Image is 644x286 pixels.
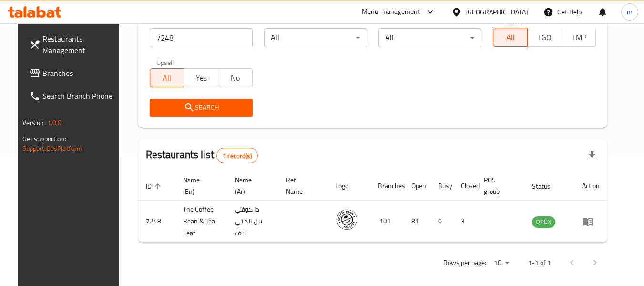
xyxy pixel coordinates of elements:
div: OPEN [532,216,555,228]
span: TMP [566,31,593,44]
td: 3 [453,201,476,243]
a: Branches [21,62,125,85]
a: Restaurants Management [21,27,125,62]
td: The Coffee Bean & Tea Leaf [175,201,227,243]
button: Yes [184,68,218,87]
div: All [264,28,367,47]
table: enhanced table [138,171,608,243]
div: Export file [581,144,603,167]
label: Upsell [156,59,174,65]
td: 7248 [138,201,175,243]
button: Search [150,99,253,117]
span: Restaurants Management [42,33,118,56]
span: All [154,71,181,85]
input: Search for restaurant name or ID.. [150,28,253,47]
button: TMP [562,28,596,47]
img: The Coffee Bean & Tea Leaf [335,208,359,232]
div: [GEOGRAPHIC_DATA] [465,7,528,17]
span: Search Branch Phone [42,90,118,102]
span: Version: [22,117,46,129]
span: No [222,71,249,85]
button: No [218,68,253,87]
span: All [497,31,524,44]
span: Name (Ar) [235,174,267,197]
a: Search Branch Phone [21,85,125,107]
td: 81 [404,201,430,243]
th: Action [574,171,607,201]
th: Branches [370,171,404,201]
td: 101 [370,201,404,243]
span: OPEN [532,216,555,227]
div: All [378,28,481,47]
span: Yes [188,71,215,85]
span: POS group [484,174,513,197]
div: Total records count [216,148,258,163]
span: Status [532,180,563,192]
span: ID [146,180,164,192]
div: Menu-management [362,6,420,18]
p: 1-1 of 1 [528,257,551,269]
span: Search [157,102,245,114]
label: Delivery [500,18,523,25]
th: Logo [327,171,370,201]
span: TGO [532,31,558,44]
p: Rows per page: [443,257,486,269]
button: TGO [527,28,562,47]
td: ذا كوفي بين اند تي ليف [227,201,278,243]
span: Branches [42,67,118,79]
th: Open [404,171,430,201]
button: All [150,68,184,87]
h2: Restaurants list [146,148,258,163]
span: Get support on: [22,133,66,145]
span: m [627,7,633,17]
span: 1 record(s) [217,151,257,160]
span: Ref. Name [286,174,316,197]
td: 0 [430,201,453,243]
div: Menu [582,216,600,227]
th: Closed [453,171,476,201]
span: Name (En) [183,174,216,197]
span: 1.0.0 [47,117,62,129]
a: Support.OpsPlatform [22,142,83,155]
button: All [493,28,528,47]
th: Busy [430,171,453,201]
div: Rows per page: [490,256,513,270]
